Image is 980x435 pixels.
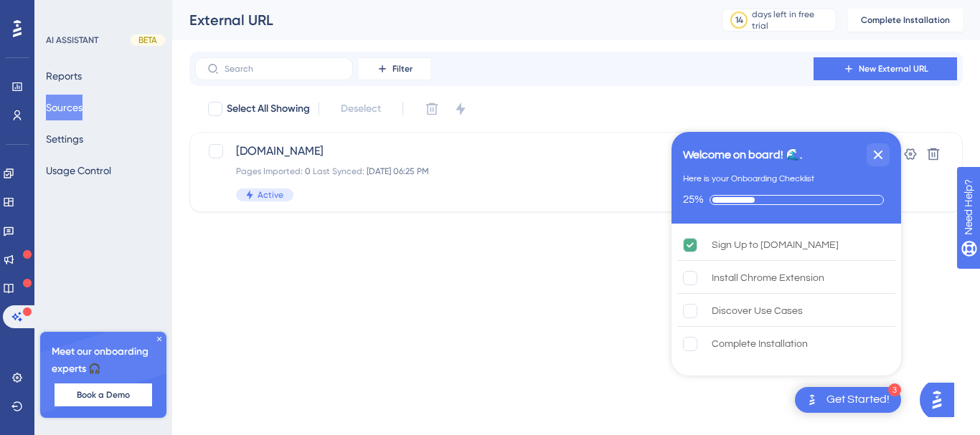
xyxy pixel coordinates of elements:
span: [DOMAIN_NAME] [236,143,801,160]
div: External URL [189,10,686,30]
span: Active [258,189,283,201]
div: Get Started! [826,392,890,408]
div: AI ASSISTANT [46,34,98,46]
button: Usage Control [46,158,111,183]
div: Discover Use Cases is incomplete. [677,295,895,327]
div: Here is your Onboarding Checklist [683,172,814,186]
span: Book a Demo [77,389,130,401]
div: Sign Up to UserGuiding.com is complete. [677,229,895,261]
div: 3 [888,383,901,396]
span: 0 [305,166,311,176]
button: Settings [46,126,83,152]
div: Checklist Container [672,132,901,376]
iframe: UserGuiding AI Assistant Launcher [920,378,963,421]
button: Reports [46,63,82,89]
span: Complete Installation [861,14,950,26]
div: Install Chrome Extension is incomplete. [677,262,895,294]
div: Checklist progress: 25% [683,193,890,206]
div: Open Get Started! checklist, remaining modules: 3 [795,387,901,413]
span: Filter [392,63,413,75]
span: Deselect [341,100,381,118]
div: Discover Use Cases [712,302,803,320]
div: 25% [683,193,704,206]
div: Close Checklist [867,143,890,166]
input: Search [225,64,341,74]
button: Deselect [328,96,394,122]
div: Pages Imported: Last Synced: [236,166,801,177]
div: days left in free trial [752,9,831,32]
div: Complete Installation [712,335,808,353]
div: Welcome on board! 🌊. [683,146,802,163]
button: Complete Installation [848,9,963,32]
button: Sources [46,95,83,120]
span: New External URL [859,63,928,75]
button: Filter [359,57,430,80]
img: launcher-image-alternative-text [804,391,821,408]
button: Book a Demo [55,383,152,406]
div: Checklist items [672,224,901,371]
span: Need Help? [34,4,90,21]
span: Select All Showing [227,100,310,118]
div: Complete Installation is incomplete. [677,328,895,360]
div: Sign Up to [DOMAIN_NAME] [712,236,839,254]
div: Install Chrome Extension [712,269,824,287]
button: New External URL [814,57,957,80]
span: Meet our onboarding experts 🎧 [52,343,155,378]
span: [DATE] 06:25 PM [367,166,429,176]
div: 14 [735,14,743,26]
div: BETA [131,34,165,46]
